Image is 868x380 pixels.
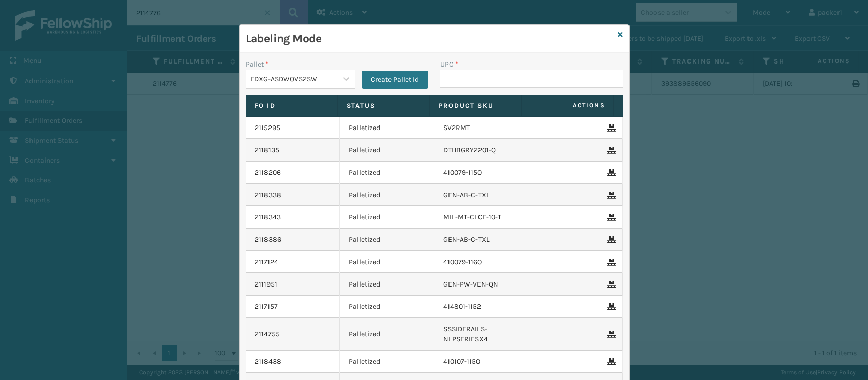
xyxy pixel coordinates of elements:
i: Remove From Pallet [607,303,613,310]
td: 410079-1160 [434,251,529,273]
a: 2118343 [255,212,281,223]
td: Palletized [340,139,434,162]
i: Remove From Pallet [607,358,613,365]
td: Palletized [340,318,434,351]
td: GEN-PW-VEN-QN [434,273,529,296]
td: Palletized [340,296,434,318]
td: MIL-MT-CLCF-10-T [434,206,529,229]
i: Remove From Pallet [607,169,613,176]
i: Remove From Pallet [607,259,613,266]
a: 2117157 [255,302,278,312]
td: Palletized [340,351,434,373]
td: Palletized [340,251,434,273]
a: 2117124 [255,257,278,267]
td: Palletized [340,162,434,184]
i: Remove From Pallet [607,147,613,154]
td: Palletized [340,273,434,296]
td: SV2RMT [434,117,529,139]
span: Actions [525,97,611,114]
label: UPC [440,59,458,70]
a: 2118386 [255,235,281,245]
td: 410107-1150 [434,351,529,373]
i: Remove From Pallet [607,124,613,132]
td: SSSIDERAILS-NLPSERIESX4 [434,318,529,351]
td: Palletized [340,184,434,206]
h3: Labeling Mode [246,31,614,46]
div: FDXG-ASDWOVS2SW [251,74,338,84]
a: 2118338 [255,190,281,200]
label: Pallet [246,59,268,70]
a: 2114755 [255,329,280,339]
button: Create Pallet Id [362,71,428,89]
i: Remove From Pallet [607,192,613,199]
a: 2118206 [255,168,281,178]
a: 2118135 [255,145,279,155]
td: GEN-AB-C-TXL [434,229,529,251]
a: 2118438 [255,357,281,367]
a: 2111951 [255,279,277,290]
td: Palletized [340,229,434,251]
i: Remove From Pallet [607,281,613,288]
label: Fo Id [255,101,328,110]
td: GEN-AB-C-TXL [434,184,529,206]
a: 2115295 [255,123,280,133]
label: Status [347,101,420,110]
i: Remove From Pallet [607,214,613,221]
td: Palletized [340,206,434,229]
label: Product SKU [439,101,512,110]
i: Remove From Pallet [607,236,613,243]
td: 414801-1152 [434,296,529,318]
td: DTHBGRY2201-Q [434,139,529,162]
td: Palletized [340,117,434,139]
td: 410079-1150 [434,162,529,184]
i: Remove From Pallet [607,331,613,338]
